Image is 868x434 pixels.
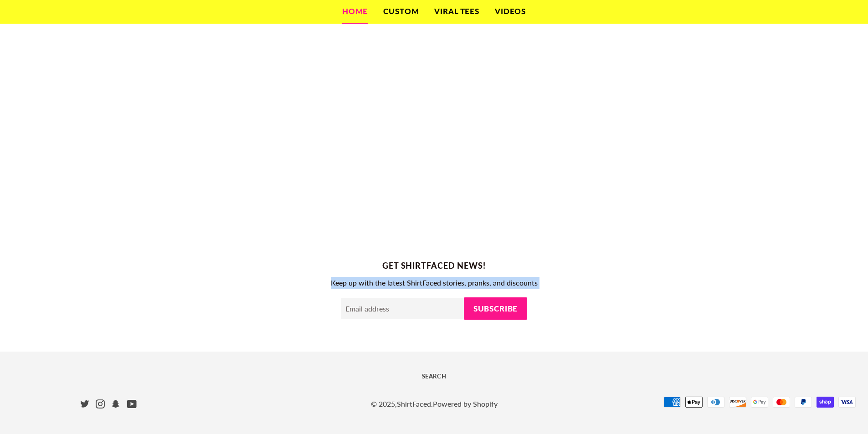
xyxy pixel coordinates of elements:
[397,399,431,408] a: ShirtFaced
[473,304,518,313] span: Subscribe
[413,370,456,383] a: Search
[341,298,464,319] input: Email address
[433,399,498,408] a: Powered by Shopify
[464,297,528,320] button: Subscribe
[371,399,498,408] span: © 2025, .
